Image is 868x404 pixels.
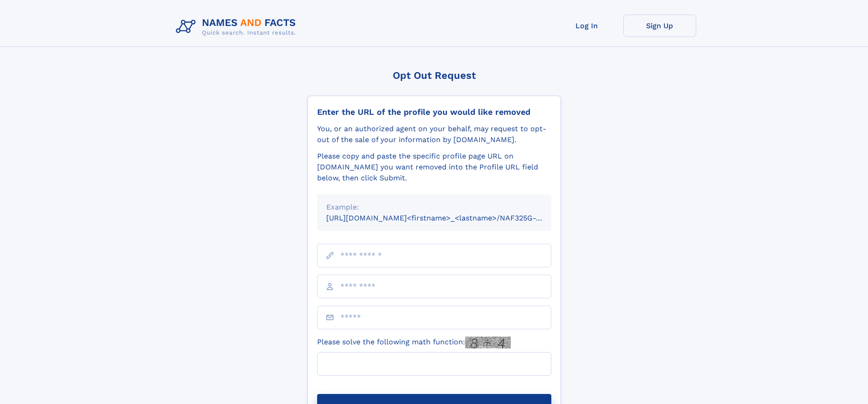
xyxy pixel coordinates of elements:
[550,15,623,37] a: Log In
[317,107,551,117] div: Enter the URL of the profile you would like removed
[317,151,551,184] div: Please copy and paste the specific profile page URL on [DOMAIN_NAME] you want removed into the Pr...
[317,337,511,348] label: Please solve the following math function:
[317,123,551,145] div: You, or an authorized agent on your behalf, may request to opt-out of the sale of your informatio...
[308,70,561,81] div: Opt Out Request
[326,214,569,222] small: [URL][DOMAIN_NAME]<firstname>_<lastname>/NAF325G-xxxxxxxx
[326,202,542,213] div: Example:
[623,15,696,37] a: Sign Up
[172,15,303,39] img: Logo Names and Facts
